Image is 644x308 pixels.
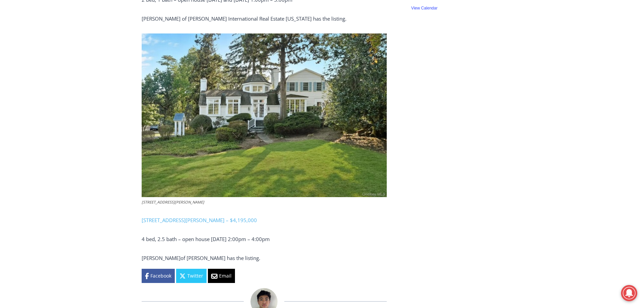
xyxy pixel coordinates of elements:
a: Twitter [176,269,207,283]
img: 162 Kirby Lane, Rye [142,33,387,197]
figcaption: [STREET_ADDRESS][PERSON_NAME] [142,199,387,205]
a: View Calendar [411,6,437,11]
a: Facebook [142,269,175,283]
span: [PERSON_NAME] [142,255,181,261]
a: [STREET_ADDRESS][PERSON_NAME] – $4,195,000 [142,217,257,223]
p: [PERSON_NAME] of [PERSON_NAME] International Real Estate [US_STATE] has the listing. [142,15,387,23]
a: Email [208,269,235,283]
p: 4 bed, 2.5 bath – open house [DATE] 2:00pm – 4:00pm [142,235,387,243]
div: of [PERSON_NAME] has the listing. [142,254,387,262]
